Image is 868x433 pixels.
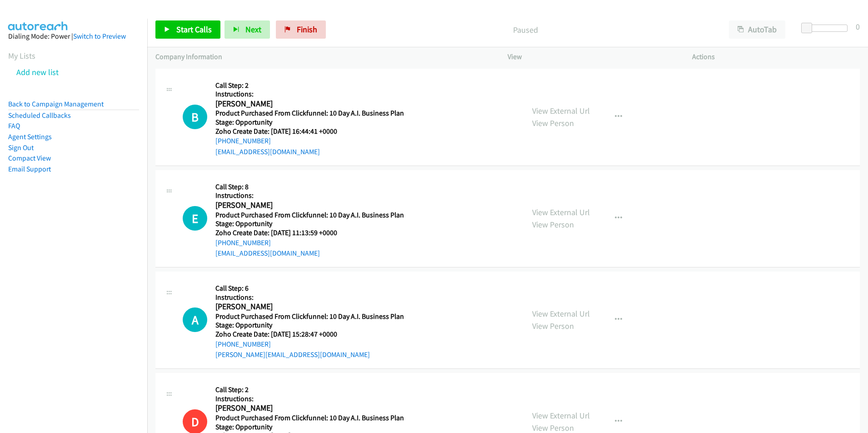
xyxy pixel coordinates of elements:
[8,154,51,162] a: Compact View
[532,118,574,128] a: View Person
[276,20,326,39] a: Finish
[183,105,207,129] h1: B
[532,106,590,116] a: View External Url
[215,90,404,99] h5: Instructions:
[215,127,404,136] h5: Zoho Create Date: [DATE] 16:44:41 +0000
[183,206,207,231] h1: E
[532,410,590,421] a: View External Url
[8,100,104,108] a: Back to Campaign Management
[8,143,34,152] a: Sign Out
[508,51,676,62] p: View
[215,99,401,109] h2: [PERSON_NAME]
[215,330,404,339] h5: Zoho Create Date: [DATE] 15:28:47 +0000
[176,24,212,35] span: Start Calls
[8,165,51,173] a: Email Support
[73,32,126,40] a: Switch to Preview
[215,312,404,321] h5: Product Purchased From Clickfunnel: 10 Day A.I. Business Plan
[215,385,404,394] h5: Call Step: 2
[215,118,404,127] h5: Stage: Opportunity
[215,423,404,432] h5: Stage: Opportunity
[183,307,207,332] h1: A
[183,105,207,129] div: The call is yet to be attempted
[215,109,404,118] h5: Product Purchased From Clickfunnel: 10 Day A.I. Business Plan
[215,403,401,413] h2: [PERSON_NAME]
[729,20,785,39] button: AutoTab
[224,20,270,39] button: Next
[215,211,404,220] h5: Product Purchased From Clickfunnel: 10 Day A.I. Business Plan
[245,24,261,35] span: Next
[215,136,271,145] a: [PHONE_NUMBER]
[16,67,59,77] a: Add new list
[215,321,404,330] h5: Stage: Opportunity
[155,20,220,39] a: Start Calls
[215,284,404,293] h5: Call Step: 6
[215,191,404,200] h5: Instructions:
[297,24,317,35] span: Finish
[215,228,404,237] h5: Zoho Create Date: [DATE] 11:13:59 +0000
[532,219,574,230] a: View Person
[215,238,271,247] a: [PHONE_NUMBER]
[215,219,404,228] h5: Stage: Opportunity
[215,147,320,156] a: [EMAIL_ADDRESS][DOMAIN_NAME]
[806,25,848,32] div: Delay between calls (in seconds)
[856,20,860,33] div: 0
[215,350,370,359] a: [PERSON_NAME][EMAIL_ADDRESS][DOMAIN_NAME]
[215,340,271,348] a: [PHONE_NUMBER]
[532,207,590,217] a: View External Url
[8,50,35,61] a: My Lists
[215,394,404,403] h5: Instructions:
[215,81,404,90] h5: Call Step: 2
[215,249,320,257] a: [EMAIL_ADDRESS][DOMAIN_NAME]
[215,293,404,302] h5: Instructions:
[155,51,491,62] p: Company Information
[215,200,401,211] h2: [PERSON_NAME]
[692,51,860,62] p: Actions
[532,423,574,433] a: View Person
[8,31,139,42] div: Dialing Mode: Power |
[8,132,52,141] a: Agent Settings
[338,24,713,36] p: Paused
[183,307,207,332] div: The call is yet to be attempted
[215,413,404,423] h5: Product Purchased From Clickfunnel: 10 Day A.I. Business Plan
[215,302,401,312] h2: [PERSON_NAME]
[8,111,71,120] a: Scheduled Callbacks
[532,308,590,319] a: View External Url
[8,121,20,130] a: FAQ
[532,321,574,331] a: View Person
[215,182,404,191] h5: Call Step: 8
[183,206,207,231] div: The call is yet to be attempted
